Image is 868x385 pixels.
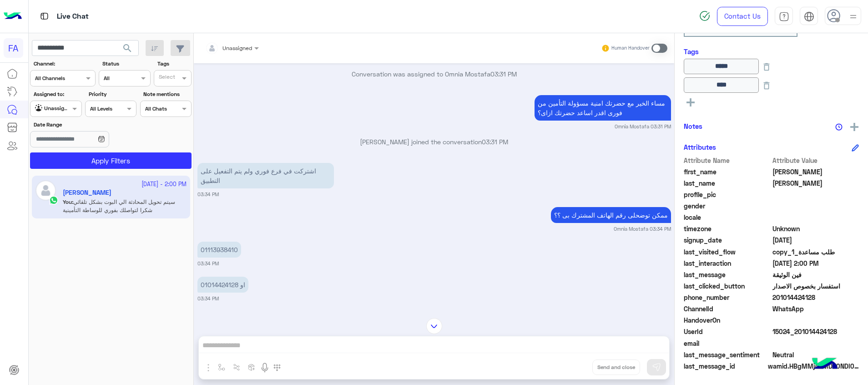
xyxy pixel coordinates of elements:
[768,361,859,371] span: wamid.HBgMMjAxMDE0NDI0MTI4FQIAEhggQTVGRTgzMjc1QjYzODFGODAzMzAzNDM4NzU2RERCODQA
[30,152,192,169] button: Apply Filters
[4,38,23,58] div: FA
[39,10,50,22] img: tab
[772,304,859,314] span: 2
[684,281,771,291] span: last_clicked_button
[222,45,252,51] span: Unassigned
[34,60,95,68] label: Channel:
[772,258,859,268] span: 2025-09-27T11:00:28.925Z
[772,156,859,165] span: Attribute Value
[197,242,241,258] p: 22/9/2025, 3:34 PM
[684,327,771,336] span: UserId
[34,90,81,98] label: Assigned to:
[684,350,771,360] span: last_message_sentiment
[684,122,702,130] h6: Notes
[772,178,859,188] span: حسين
[157,73,175,83] div: Select
[89,90,136,98] label: Priority
[197,260,219,267] small: 03:34 PM
[772,350,859,360] span: 0
[684,167,771,177] span: first_name
[684,270,771,279] span: last_message
[835,123,843,131] img: notes
[490,70,517,78] span: 03:31 PM
[197,69,671,79] p: Conversation was assigned to Omnia Mostafa
[684,361,766,371] span: last_message_id
[699,10,710,21] img: spinner
[809,349,841,380] img: hulul-logo.png
[772,315,859,325] span: null
[102,60,149,68] label: Status
[684,143,716,151] h6: Attributes
[684,201,771,211] span: gender
[684,293,771,302] span: phone_number
[535,95,671,121] p: 22/9/2025, 3:31 PM
[34,121,136,129] label: Date Range
[197,295,219,302] small: 03:34 PM
[772,224,859,233] span: Unknown
[772,167,859,177] span: محمد
[772,339,859,348] span: null
[684,304,771,314] span: ChannelId
[684,247,771,257] span: last_visited_flow
[772,235,859,245] span: 2025-09-22T12:29:46.209Z
[615,123,671,130] small: Omnia Mostafa 03:31 PM
[717,7,768,26] a: Contact Us
[551,207,671,223] p: 22/9/2025, 3:34 PM
[57,10,89,23] p: Live Chat
[684,224,771,233] span: timezone
[772,270,859,279] span: فين الوثيقة
[122,43,133,54] span: search
[684,339,771,348] span: email
[197,277,248,293] p: 22/9/2025, 3:34 PM
[426,318,442,334] img: scroll
[772,213,859,222] span: null
[779,11,789,22] img: tab
[157,60,191,68] label: Tags
[143,90,190,98] label: Note mentions
[772,281,859,291] span: استفسار بخصوص الاصدار
[684,315,771,325] span: HandoverOn
[482,138,508,146] span: 03:31 PM
[848,11,859,22] img: profile
[684,213,771,222] span: locale
[850,123,858,131] img: add
[684,156,771,165] span: Attribute Name
[684,178,771,188] span: last_name
[684,235,771,245] span: signup_date
[772,327,859,336] span: 15024_201014424128
[772,247,859,257] span: طلب مساعدة_copy_1
[611,45,650,52] small: Human Handover
[614,225,671,233] small: Omnia Mostafa 03:34 PM
[772,293,859,302] span: 201014424128
[804,11,814,22] img: tab
[4,7,22,26] img: Logo
[684,190,771,199] span: profile_pic
[197,137,671,147] p: [PERSON_NAME] joined the conversation
[116,40,139,60] button: search
[775,7,793,26] a: tab
[592,360,640,375] button: Send and close
[197,163,334,188] p: 22/9/2025, 3:34 PM
[197,191,219,198] small: 03:34 PM
[772,201,859,211] span: null
[684,47,859,56] h6: Tags
[684,258,771,268] span: last_interaction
